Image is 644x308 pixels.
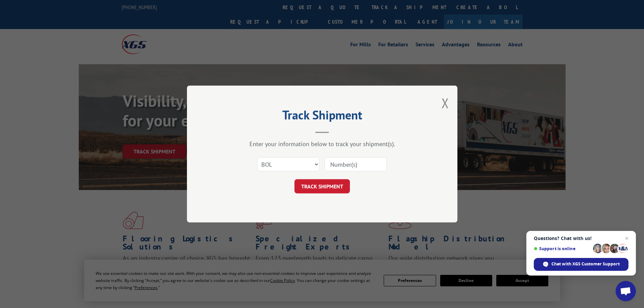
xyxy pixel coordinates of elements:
[294,179,350,193] button: TRACK SHIPMENT
[534,258,628,271] div: Chat with XGS Customer Support
[442,94,449,112] button: Close modal
[616,281,636,301] div: Open chat
[623,234,631,242] span: Close chat
[221,140,424,148] div: Enter your information below to track your shipment(s).
[534,236,628,241] span: Questions? Chat with us!
[325,157,387,171] input: Number(s)
[221,110,424,123] h2: Track Shipment
[534,246,591,251] span: Support is online
[551,261,620,267] span: Chat with XGS Customer Support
